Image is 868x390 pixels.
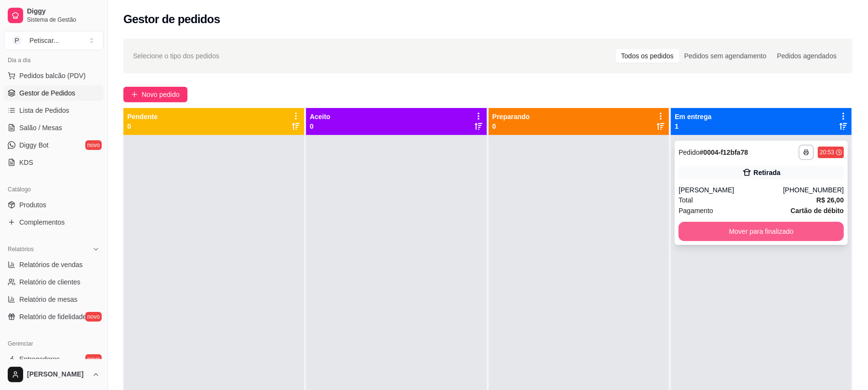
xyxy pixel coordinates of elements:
span: Relatório de clientes [19,277,80,287]
span: Relatório de fidelidade [19,312,86,322]
p: 0 [127,121,158,131]
button: Mover para finalizado [679,222,844,241]
div: Catálogo [4,182,104,197]
span: Relatórios [8,245,34,253]
span: [PERSON_NAME] [27,370,88,379]
h2: Gestor de pedidos [123,12,220,27]
span: Selecione o tipo dos pedidos [133,51,219,61]
span: Diggy [27,7,100,16]
strong: Cartão de débito [791,207,844,215]
a: Relatório de fidelidadenovo [4,309,104,324]
div: [PHONE_NUMBER] [783,185,844,195]
p: Em entrega [675,112,711,121]
span: Lista de Pedidos [19,106,69,115]
div: Petiscar ... [29,36,59,45]
span: Total [679,195,693,205]
span: Complementos [19,217,65,227]
span: P [12,36,22,45]
div: [PERSON_NAME] [679,185,783,195]
span: Novo pedido [142,89,180,100]
a: Produtos [4,197,104,213]
a: Relatório de mesas [4,292,104,307]
div: Gerenciar [4,336,104,351]
span: Gestor de Pedidos [19,88,75,98]
a: Salão / Mesas [4,120,104,135]
p: Pendente [127,112,158,121]
p: Preparando [493,112,530,121]
a: Diggy Botnovo [4,137,104,153]
strong: # 0004-f12bfa78 [700,148,748,156]
div: 20:53 [820,148,834,156]
p: 0 [310,121,331,131]
a: Relatório de clientes [4,274,104,290]
span: Salão / Mesas [19,123,62,133]
span: Diggy Bot [19,140,49,150]
p: Aceito [310,112,331,121]
span: Relatório de mesas [19,295,78,304]
a: Gestor de Pedidos [4,85,104,101]
a: DiggySistema de Gestão [4,4,104,27]
div: Retirada [754,168,781,177]
a: Entregadoresnovo [4,351,104,367]
a: Complementos [4,215,104,230]
span: Pedido [679,148,700,156]
a: Relatórios de vendas [4,257,104,272]
div: Pedidos agendados [772,49,842,63]
p: 1 [675,121,711,131]
div: Todos os pedidos [616,49,679,63]
p: 0 [493,121,530,131]
div: Dia a dia [4,53,104,68]
span: Entregadores [19,354,60,364]
span: Produtos [19,200,46,210]
span: Pagamento [679,205,713,216]
strong: R$ 26,00 [816,196,844,204]
span: Relatórios de vendas [19,260,83,269]
div: Pedidos sem agendamento [679,49,772,63]
button: Novo pedido [123,87,187,102]
button: Select a team [4,31,104,50]
span: Pedidos balcão (PDV) [19,71,86,81]
a: Lista de Pedidos [4,103,104,118]
button: Pedidos balcão (PDV) [4,68,104,83]
span: Sistema de Gestão [27,16,100,24]
span: plus [131,91,138,98]
button: [PERSON_NAME] [4,363,104,386]
span: KDS [19,158,33,167]
a: KDS [4,155,104,170]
